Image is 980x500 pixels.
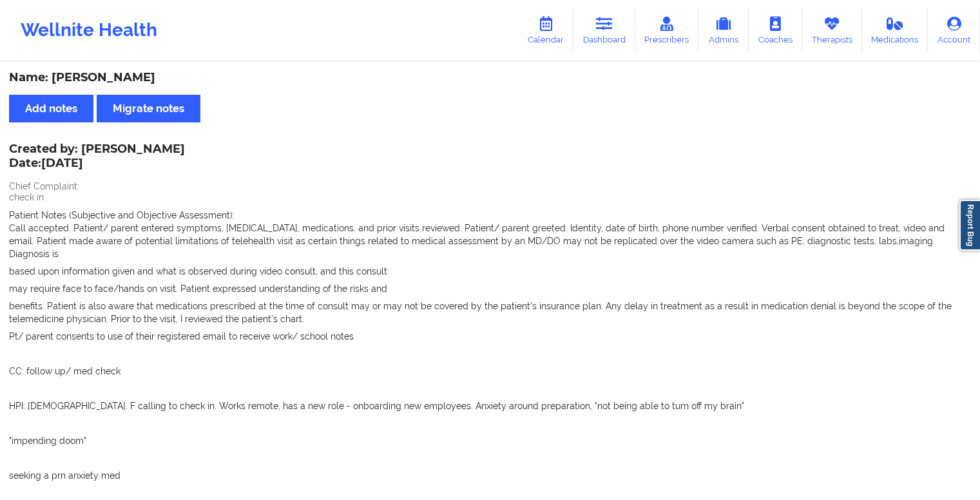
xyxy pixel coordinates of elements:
[635,9,699,52] a: Prescribers
[9,223,945,259] span: Call accepted. Patient/ parent entered symptoms, [MEDICAL_DATA], medications, and prior visits re...
[9,301,952,324] span: benefits. Patient is also aware that medications prescribed at the time of consult may or may not...
[959,200,980,251] a: Report Bug
[698,9,749,52] a: Admins
[749,9,802,52] a: Coaches
[9,191,971,204] p: check in
[9,70,971,85] div: Name: [PERSON_NAME]
[573,9,635,52] a: Dashboard
[9,331,354,341] span: Pt/ parent consents to use of their registered email to receive work/ school notes
[9,366,120,376] span: CC: follow up/ med check
[9,266,387,276] span: based upon information given and what is observed during video consult, and this consult
[928,9,980,52] a: Account
[9,95,93,122] button: Add notes
[9,436,86,446] span: "impending doom"
[9,181,79,191] span: Chief Complaint:
[9,401,744,411] span: HPI: [DEMOGRAPHIC_DATA]. F calling to check in. Works remote, has a new role - onboarding new emp...
[9,284,387,294] span: may require face to face/hands on visit. Patient expressed understanding of the risks and
[9,210,235,220] span: Patient Notes (Subjective and Objective Assessment):
[862,9,928,52] a: Medications
[518,9,573,52] a: Calendar
[9,155,185,172] p: Date: [DATE]
[9,470,120,481] span: seeking a prn anxiety med
[9,142,185,172] div: Created by: [PERSON_NAME]
[802,9,862,52] a: Therapists
[97,95,200,122] button: Migrate notes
